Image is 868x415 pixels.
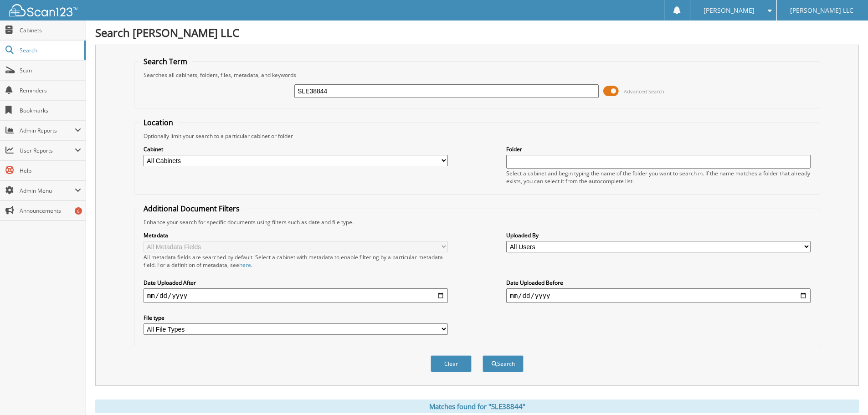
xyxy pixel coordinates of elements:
[144,288,448,303] input: start
[624,88,664,95] span: Advanced Search
[506,169,811,185] div: Select a cabinet and begin typing the name of the folder you want to search in. If the name match...
[20,147,75,154] span: User Reports
[20,187,75,195] span: Admin Menu
[20,46,80,54] span: Search
[20,127,75,134] span: Admin Reports
[506,231,811,239] label: Uploaded By
[20,67,81,74] span: Scan
[20,87,81,94] span: Reminders
[144,145,448,153] label: Cabinet
[144,231,448,239] label: Metadata
[139,204,244,214] legend: Additional Document Filters
[20,167,81,174] span: Help
[139,218,815,226] div: Enhance your search for specific documents using filters such as date and file type.
[95,25,859,40] h1: Search [PERSON_NAME] LLC
[9,4,77,16] img: scan123-logo-white.svg
[704,8,755,13] span: [PERSON_NAME]
[75,207,82,215] div: 6
[139,132,815,140] div: Optionally limit your search to a particular cabinet or folder
[139,56,192,67] legend: Search Term
[144,253,448,269] div: All metadata fields are searched by default. Select a cabinet with metadata to enable filtering b...
[144,279,448,287] label: Date Uploaded After
[144,314,448,322] label: File type
[20,107,81,114] span: Bookmarks
[239,261,251,269] a: here
[431,355,472,372] button: Clear
[20,26,81,34] span: Cabinets
[139,71,815,79] div: Searches all cabinets, folders, files, metadata, and keywords
[506,288,811,303] input: end
[20,207,81,215] span: Announcements
[95,400,859,413] div: Matches found for "SLE38844"
[506,279,811,287] label: Date Uploaded Before
[139,118,178,128] legend: Location
[790,8,853,13] span: [PERSON_NAME] LLC
[506,145,811,153] label: Folder
[483,355,524,372] button: Search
